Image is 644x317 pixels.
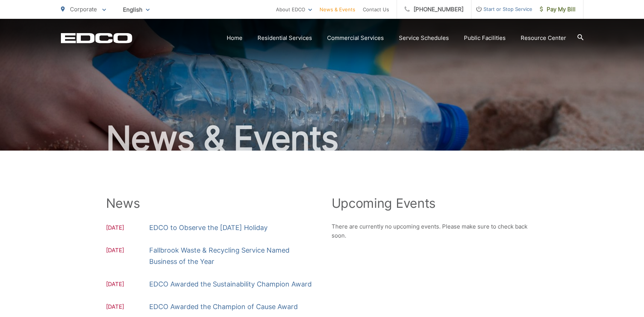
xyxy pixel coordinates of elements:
a: Commercial Services [327,34,384,43]
a: News & Events [320,5,355,14]
a: Home [227,34,242,43]
span: Pay My Bill [540,5,576,14]
span: [DATE] [106,302,149,312]
h1: News & Events [61,120,583,157]
a: EDCO Awarded the Champion of Cause Award [149,301,298,312]
a: Resource Center [521,34,566,43]
a: Service Schedules [399,34,449,43]
a: EDCO Awarded the Sustainability Champion Award [149,279,312,290]
a: Contact Us [363,5,389,14]
a: EDCO to Observe the [DATE] Holiday [149,222,268,233]
h2: Upcoming Events [332,196,538,211]
span: [DATE] [106,223,149,233]
a: Residential Services [258,34,312,43]
h2: News [106,196,313,211]
a: Fallbrook Waste & Recycling Service Named Business of the Year [149,245,313,267]
a: Public Facilities [464,34,506,43]
p: There are currently no upcoming events. Please make sure to check back soon. [332,222,538,240]
span: [DATE] [106,246,149,267]
a: EDCD logo. Return to the homepage. [61,33,132,43]
span: Corporate [70,6,97,13]
span: English [117,3,155,16]
span: [DATE] [106,280,149,290]
a: About EDCO [276,5,312,14]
